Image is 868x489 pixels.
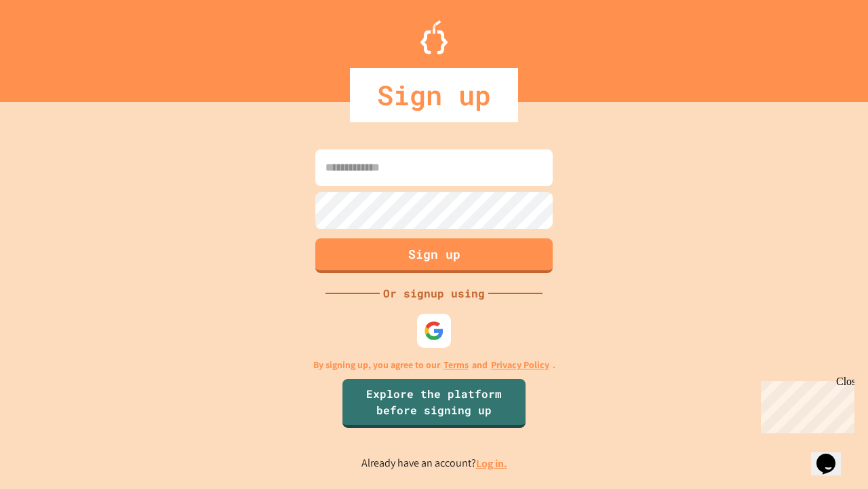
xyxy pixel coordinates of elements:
[443,358,469,372] a: Terms
[755,376,854,433] iframe: chat widget
[342,379,526,428] a: Explore the platform before signing up
[476,456,507,471] a: Log in.
[350,68,518,122] div: Sign up
[491,358,549,372] a: Privacy Policy
[380,285,488,302] div: Or signup using
[420,20,448,54] img: Logo.svg
[424,321,444,341] img: google-icon.svg
[315,238,553,273] button: Sign up
[361,455,507,472] p: Already have an account?
[5,5,94,86] div: Chat with us now!Close
[811,435,854,475] iframe: chat widget
[313,358,555,372] p: By signing up, you agree to our and .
